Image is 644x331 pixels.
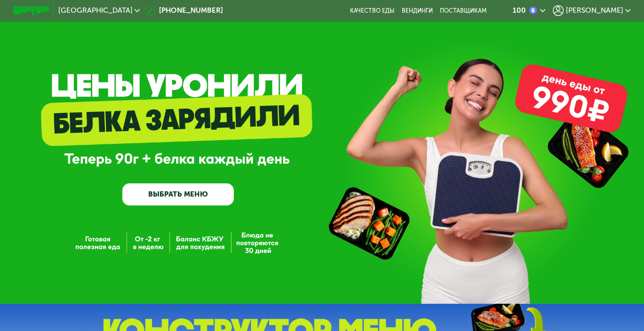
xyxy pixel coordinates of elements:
div: 100 [513,7,526,14]
span: [PERSON_NAME] [565,7,623,14]
a: Вендинги [401,7,432,14]
span: [GEOGRAPHIC_DATA] [58,7,133,14]
a: ВЫБРАТЬ МЕНЮ [122,183,234,206]
a: [PHONE_NUMBER] [144,5,223,16]
a: Качество еды [350,7,394,14]
div: поставщикам [440,7,487,14]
